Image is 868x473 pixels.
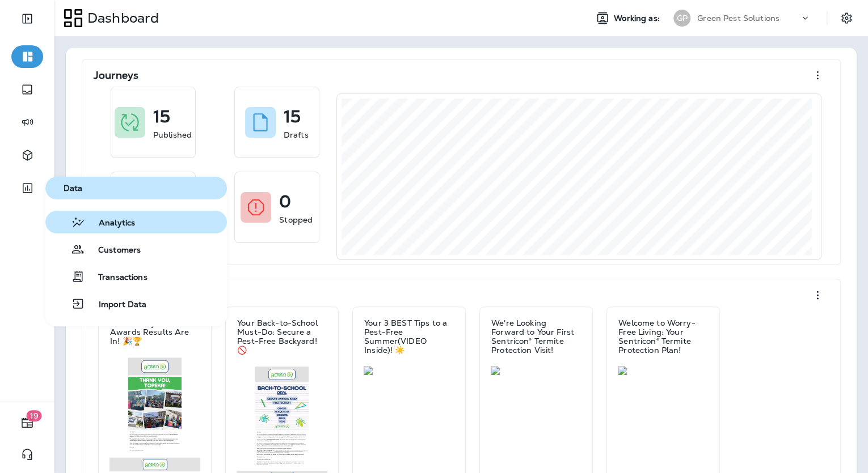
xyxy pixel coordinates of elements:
p: Published [153,129,192,140]
p: 15 [284,111,301,122]
span: Data [50,184,222,193]
button: Import Data [45,292,227,315]
span: Customers [85,245,141,256]
span: Import Data [85,300,147,310]
p: Green Pest Solutions [697,14,779,23]
p: Your Back-to-School Must-Do: Secure a Pest-Free Backyard! 🚫 [237,318,327,355]
p: Drafts [284,129,309,140]
p: 15 [153,111,170,122]
p: Community Choice Awards Results Are In! 🎉🏆 [110,318,200,346]
button: Data [45,177,227,199]
p: Welcome to Worry-Free Living: Your Sentricon® Termite Protection Plan! [618,318,708,355]
p: Dashboard [83,10,159,27]
button: Analytics [45,211,227,233]
button: Transactions [45,265,227,288]
p: We're Looking Forward to Your First Sentricon® Termite Protection Visit! [491,318,581,355]
img: 2db1f266-9d97-4179-886e-2d69200361fe.jpg [364,366,454,375]
p: Journeys [94,70,138,81]
span: Working as: [614,14,662,23]
span: Analytics [85,218,135,229]
span: Transactions [85,272,148,283]
button: Customers [45,238,227,261]
img: 0390e801-8824-460f-a4cd-ac726fd419f1.jpg [491,366,582,375]
button: Settings [836,8,857,28]
p: Stopped [279,214,313,225]
p: 0 [279,196,291,207]
p: Your 3 BEST Tips to a Pest-Free Summer(VIDEO Inside)! ☀️ [364,318,454,355]
img: ce0bd4a0-4d09-45db-b9d1-91e96680071e.jpg [618,366,709,375]
button: Expand Sidebar [11,7,43,30]
span: 19 [27,410,42,421]
div: GP [673,10,690,27]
